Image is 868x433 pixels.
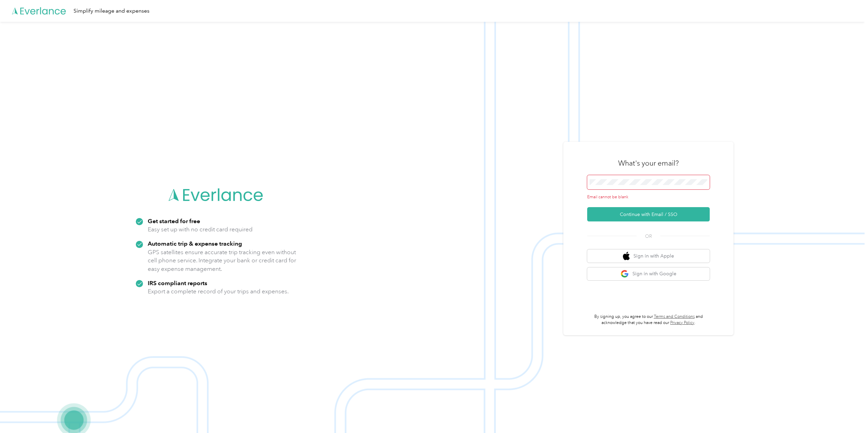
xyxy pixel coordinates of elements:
p: Easy set up with no credit card required [148,225,253,234]
p: By signing up, you agree to our and acknowledge that you have read our . [587,314,710,326]
img: google logo [621,270,629,278]
a: Terms and Conditions [654,314,695,319]
p: GPS satellites ensure accurate trip tracking even without cell phone service. Integrate your bank... [148,248,296,273]
strong: Automatic trip & expense tracking [148,240,242,247]
h3: What's your email? [618,158,679,168]
img: apple logo [623,252,630,260]
div: Simplify mileage and expenses [74,7,149,15]
a: Privacy Policy [670,320,694,325]
p: Export a complete record of your trips and expenses. [148,287,289,296]
button: google logoSign in with Google [587,267,710,281]
strong: Get started for free [148,217,200,225]
button: apple logoSign in with Apple [587,249,710,263]
div: Email cannot be blank [587,194,710,200]
button: Continue with Email / SSO [587,207,710,221]
span: OR [637,233,660,240]
strong: IRS compliant reports [148,279,207,287]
